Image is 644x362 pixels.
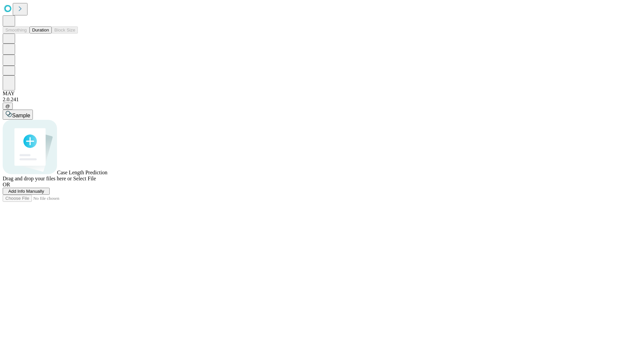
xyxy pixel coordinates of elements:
[3,182,10,187] span: OR
[52,26,78,34] button: Block Size
[12,113,30,118] span: Sample
[3,103,13,110] button: @
[3,188,50,195] button: Add Info Manually
[5,104,10,109] span: @
[3,90,641,97] div: MAY
[57,170,107,175] span: Case Length Prediction
[8,189,44,194] span: Add Info Manually
[30,26,52,34] button: Duration
[3,97,641,103] div: 2.0.241
[3,110,33,120] button: Sample
[3,26,30,34] button: Smoothing
[73,176,96,181] span: Select File
[3,176,72,181] span: Drag and drop your files here or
